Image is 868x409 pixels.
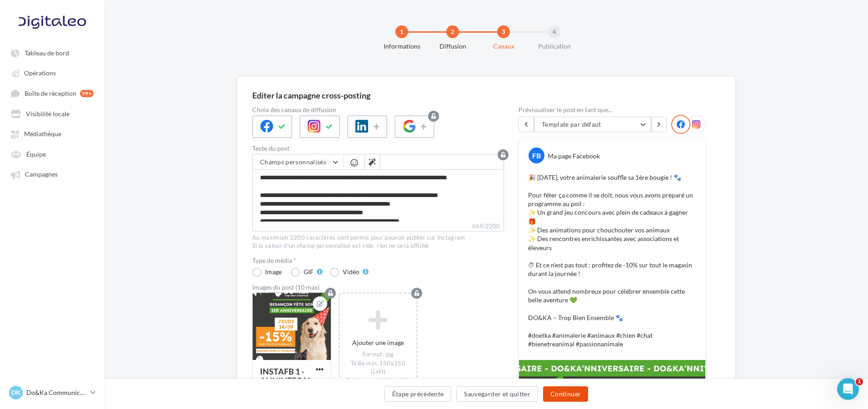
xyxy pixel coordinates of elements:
div: 2 [446,25,459,38]
label: Type de média * [252,257,504,264]
button: Continuer [543,386,588,402]
div: 4 [548,25,561,38]
button: Champs personnalisés [253,154,343,170]
a: DK Do&Ka Communication [7,384,97,401]
label: Choix des canaux de diffusion [252,107,504,113]
div: Ma page Facebook [548,152,600,160]
button: Sauvegarder et quitter [456,386,538,402]
span: DK [11,388,20,397]
a: Opérations [5,64,99,81]
iframe: Intercom live chat [837,378,859,400]
div: Au maximum 2200 caractères sont permis pour pouvoir publier sur Instagram [252,234,504,242]
div: Prévisualiser le post en tant que... [519,107,706,113]
div: Publication [525,42,584,51]
span: Champs personnalisés [260,158,326,166]
div: GIF [304,269,314,275]
div: Vidéo [343,269,359,275]
a: Visibilité locale [5,105,99,122]
div: INSTAFB 1 - ANNIVERSAIRE DO&KA [260,366,310,395]
label: Texte du post [252,145,504,152]
div: 99+ [80,90,94,97]
div: Image [265,269,282,275]
a: Tableau de bord [5,44,99,61]
div: Diffusion [424,42,482,51]
span: Opérations [24,69,56,77]
span: Médiathèque [24,130,61,138]
div: 3 [497,25,510,38]
button: Template par défaut [534,117,651,132]
div: FB [529,148,544,163]
a: Campagnes [5,166,99,182]
p: Do&Ka Communication [26,388,87,397]
div: Canaux [474,42,533,51]
span: Équipe [26,150,46,158]
span: Visibilité locale [26,110,70,118]
div: Images du post (10 max) [252,284,504,291]
div: Informations [373,42,431,51]
p: 🎉 [DATE], votre animalerie souffle sa 1ère bougie ! 🐾 Pour fêter ça comme il se doit, nous vous a... [528,173,696,348]
span: Campagnes [25,171,58,178]
div: Editer la campagne cross-posting [252,91,720,99]
a: Équipe [5,146,99,162]
span: Boîte de réception [25,89,76,97]
label: 669/2200 [252,222,504,232]
span: Tableau de bord [25,49,69,57]
div: 1 [395,25,408,38]
span: 1 [856,378,863,385]
button: Étape précédente [384,386,452,402]
span: Template par défaut [542,120,601,128]
a: Médiathèque [5,125,99,142]
div: Si la valeur d'un champ personnalisé est vide, rien ne sera affiché [252,242,504,250]
a: Boîte de réception 99+ [5,85,99,102]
